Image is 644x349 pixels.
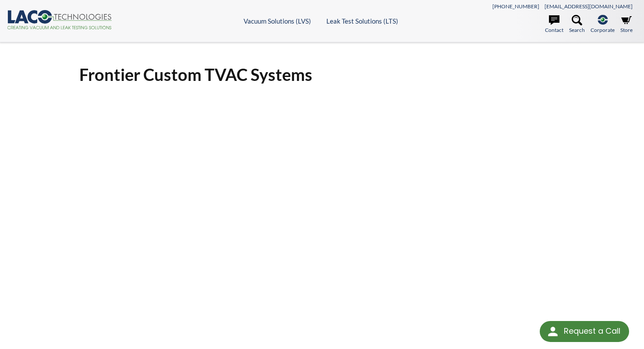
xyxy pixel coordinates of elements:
a: [EMAIL_ADDRESS][DOMAIN_NAME] [545,3,633,10]
a: Search [569,15,585,34]
span: Corporate [591,26,615,34]
a: Leak Test Solutions (LTS) [326,17,398,25]
div: Request a Call [564,321,620,341]
h1: Frontier Custom TVAC Systems [79,64,565,85]
a: Vacuum Solutions (LVS) [244,17,311,25]
a: [PHONE_NUMBER] [492,3,539,10]
div: Request a Call [540,321,629,342]
a: Store [620,15,633,34]
a: Contact [545,15,563,34]
img: round button [546,325,560,339]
